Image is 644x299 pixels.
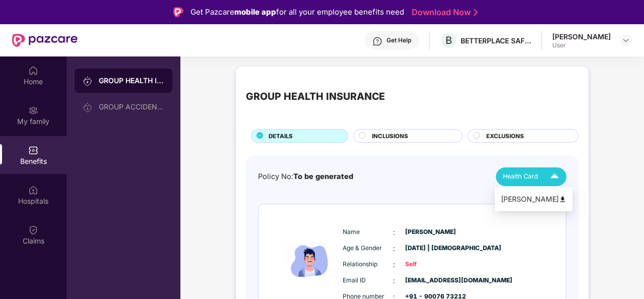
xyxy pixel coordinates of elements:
span: Name [343,227,393,237]
span: [DATE] | [DEMOGRAPHIC_DATA] [405,244,456,253]
span: [PERSON_NAME] [405,227,456,237]
span: : [393,275,395,286]
span: : [393,227,395,238]
div: [PERSON_NAME] [501,194,566,205]
strong: mobile app [234,7,276,17]
div: Get Pazcare for all your employee benefits need [190,6,404,18]
img: Stroke [474,7,478,18]
div: Get Help [387,36,411,44]
div: [PERSON_NAME] [552,32,611,41]
span: : [393,259,395,270]
span: Email ID [343,276,393,285]
img: New Pazcare Logo [12,34,78,47]
div: GROUP HEALTH INSURANCE [99,76,164,86]
img: svg+xml;base64,PHN2ZyB4bWxucz0iaHR0cDovL3d3dy53My5vcmcvMjAwMC9zdmciIHdpZHRoPSI0OCIgaGVpZ2h0PSI0OC... [559,196,566,203]
button: Health Card [496,167,566,186]
img: svg+xml;base64,PHN2ZyB3aWR0aD0iMjAiIGhlaWdodD0iMjAiIHZpZXdCb3g9IjAgMCAyMCAyMCIgZmlsbD0ibm9uZSIgeG... [28,105,38,115]
div: BETTERPLACE SAFETY SOLUTIONS PRIVATE LIMITED [461,36,531,45]
span: B [445,34,452,46]
span: DETAILS [269,132,293,141]
img: svg+xml;base64,PHN2ZyBpZD0iQ2xhaW0iIHhtbG5zPSJodHRwOi8vd3d3LnczLm9yZy8yMDAwL3N2ZyIgd2lkdGg9IjIwIi... [28,225,38,235]
span: To be generated [293,172,353,181]
img: svg+xml;base64,PHN2ZyBpZD0iRHJvcGRvd24tMzJ4MzIiIHhtbG5zPSJodHRwOi8vd3d3LnczLm9yZy8yMDAwL3N2ZyIgd2... [622,36,630,44]
div: GROUP ACCIDENTAL INSURANCE [99,103,164,111]
a: Download Now [412,7,475,18]
span: [EMAIL_ADDRESS][DOMAIN_NAME] [405,276,456,285]
img: svg+xml;base64,PHN2ZyBpZD0iSG9tZSIgeG1sbnM9Imh0dHA6Ly93d3cudzMub3JnLzIwMDAvc3ZnIiB3aWR0aD0iMjAiIG... [28,66,38,76]
span: Self [405,260,456,269]
img: svg+xml;base64,PHN2ZyB3aWR0aD0iMjAiIGhlaWdodD0iMjAiIHZpZXdCb3g9IjAgMCAyMCAyMCIgZmlsbD0ibm9uZSIgeG... [83,76,93,86]
div: Policy No: [258,171,353,183]
div: GROUP HEALTH INSURANCE [246,89,385,104]
span: EXCLUSIONS [486,132,524,141]
img: svg+xml;base64,PHN2ZyB3aWR0aD0iMjAiIGhlaWdodD0iMjAiIHZpZXdCb3g9IjAgMCAyMCAyMCIgZmlsbD0ibm9uZSIgeG... [83,102,93,112]
span: Health Card [503,171,538,182]
img: svg+xml;base64,PHN2ZyBpZD0iSG9zcGl0YWxzIiB4bWxucz0iaHR0cDovL3d3dy53My5vcmcvMjAwMC9zdmciIHdpZHRoPS... [28,185,38,195]
div: User [552,41,611,49]
span: Age & Gender [343,244,393,253]
span: : [393,243,395,254]
img: Logo [173,7,183,17]
img: svg+xml;base64,PHN2ZyBpZD0iQmVuZWZpdHMiIHhtbG5zPSJodHRwOi8vd3d3LnczLm9yZy8yMDAwL3N2ZyIgd2lkdGg9Ij... [28,145,38,155]
span: INCLUSIONS [372,132,408,141]
img: Icuh8uwCUCF+XjCZyLQsAKiDCM9HiE6CMYmKQaPGkZKaA32CAAACiQcFBJY0IsAAAAASUVORK5CYII= [546,168,563,186]
span: Relationship [343,260,393,269]
img: svg+xml;base64,PHN2ZyBpZD0iSGVscC0zMngzMiIgeG1sbnM9Imh0dHA6Ly93d3cudzMub3JnLzIwMDAvc3ZnIiB3aWR0aD... [372,36,382,46]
